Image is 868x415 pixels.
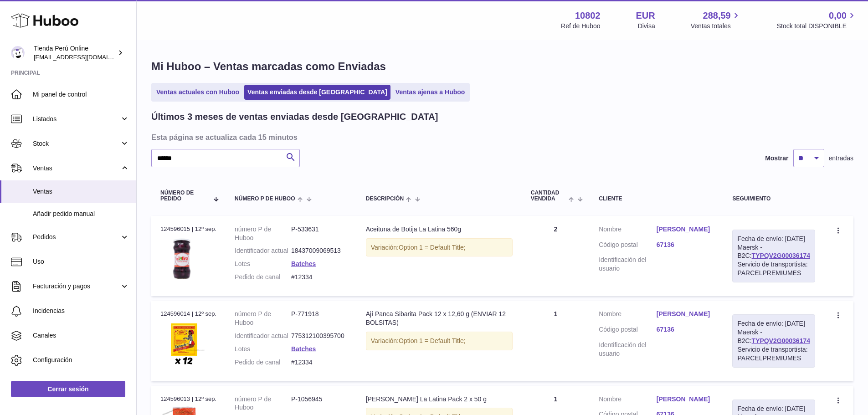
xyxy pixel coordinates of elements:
[599,395,657,406] dt: Nombre
[291,332,348,340] dd: 775312100395700
[160,190,209,202] span: Número de pedido
[599,256,657,273] dt: Identificación del usuario
[235,395,291,412] dt: número P de Huboo
[11,381,125,397] a: Cerrar sesión
[160,310,216,318] div: 124596014 | 12º sep.
[33,307,129,315] span: Incidencias
[291,345,316,353] a: Batches
[34,53,134,61] span: [EMAIL_ADDRESS][DOMAIN_NAME]
[366,395,513,404] div: [PERSON_NAME] La Latina Pack 2 x 50 g
[235,310,291,327] dt: número P de Huboo
[291,310,348,327] dd: P-771918
[657,241,714,249] a: 67136
[33,356,129,364] span: Configuración
[160,395,216,403] div: 124596013 | 12º sep.
[636,10,655,22] strong: EUR
[732,196,815,202] div: Seguimiento
[235,358,291,367] dt: Pedido de canal
[153,85,242,100] a: Ventas actuales con Huboo
[638,22,655,31] div: Divisa
[33,282,120,291] span: Facturación y pagos
[33,210,129,218] span: Añadir pedido manual
[765,154,788,163] label: Mostrar
[732,230,815,282] div: Maersk - B2C:
[34,44,116,61] div: Tienda Perú Online
[657,225,714,234] a: [PERSON_NAME]
[752,337,810,344] a: TYPQV2G00036174
[33,233,120,241] span: Pedidos
[366,225,513,234] div: Aceituna de Botija La Latina 560g
[599,241,657,251] dt: Código postal
[160,225,216,233] div: 124596015 | 12º sep.
[392,85,468,100] a: Ventas ajenas a Huboo
[235,246,291,255] dt: Identificador actual
[235,273,291,282] dt: Pedido de canal
[160,236,206,282] img: acetuna-de-botija-la-latina.jpg
[33,331,129,340] span: Canales
[291,273,348,282] dd: #12334
[11,46,25,60] img: internalAdmin-10802@internal.huboo.com
[151,132,851,142] h3: Esta página se actualiza cada 15 minutos
[657,310,714,318] a: [PERSON_NAME]
[703,10,731,22] span: 288,59
[691,10,741,31] a: 288,59 Ventas totales
[737,260,810,277] div: Servicio de transportista: PARCELPREMIUMES
[291,260,316,267] a: Batches
[366,310,513,327] div: Ají Panca Sibarita Pack 12 x 12,60 g (ENVIAR 12 BOLSITAS)
[737,405,810,413] div: Fecha de envío: [DATE]
[399,244,466,251] span: Option 1 = Default Title;
[160,321,206,367] img: AJIPANCASINPICANTESIBARITASOBRE.jpg
[657,395,714,404] a: [PERSON_NAME]
[33,257,129,266] span: Uso
[33,187,129,196] span: Ventas
[599,196,714,202] div: Cliente
[291,225,348,242] dd: P-533631
[531,190,566,202] span: Cantidad vendida
[522,216,590,296] td: 2
[829,10,847,22] span: 0,00
[291,246,348,255] dd: 18437009069513
[657,325,714,334] a: 67136
[737,319,810,328] div: Fecha de envío: [DATE]
[291,395,348,412] dd: P-1056945
[599,225,657,236] dt: Nombre
[599,310,657,321] dt: Nombre
[399,337,466,344] span: Option 1 = Default Title;
[33,139,120,148] span: Stock
[244,85,390,100] a: Ventas enviadas desde [GEOGRAPHIC_DATA]
[366,332,513,350] div: Variación:
[235,260,291,268] dt: Lotes
[235,345,291,354] dt: Lotes
[575,10,601,22] strong: 10802
[366,196,404,202] span: Descripción
[33,90,129,99] span: Mi panel de control
[599,325,657,336] dt: Código postal
[732,314,815,367] div: Maersk - B2C:
[366,238,513,257] div: Variación:
[33,115,120,123] span: Listados
[522,301,590,381] td: 1
[599,341,657,358] dt: Identificación del usuario
[561,22,600,31] div: Ref de Huboo
[235,225,291,242] dt: número P de Huboo
[777,10,857,31] a: 0,00 Stock total DISPONIBLE
[777,22,857,31] span: Stock total DISPONIBLE
[737,345,810,363] div: Servicio de transportista: PARCELPREMIUMES
[235,332,291,340] dt: Identificador actual
[235,196,295,202] span: número P de Huboo
[752,252,810,259] a: TYPQV2G00036174
[151,59,853,74] h1: Mi Huboo – Ventas marcadas como Enviadas
[151,111,438,123] h2: Últimos 3 meses de ventas enviadas desde [GEOGRAPHIC_DATA]
[737,235,810,243] div: Fecha de envío: [DATE]
[829,154,853,163] span: entradas
[691,22,741,31] span: Ventas totales
[291,358,348,367] dd: #12334
[33,164,120,173] span: Ventas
